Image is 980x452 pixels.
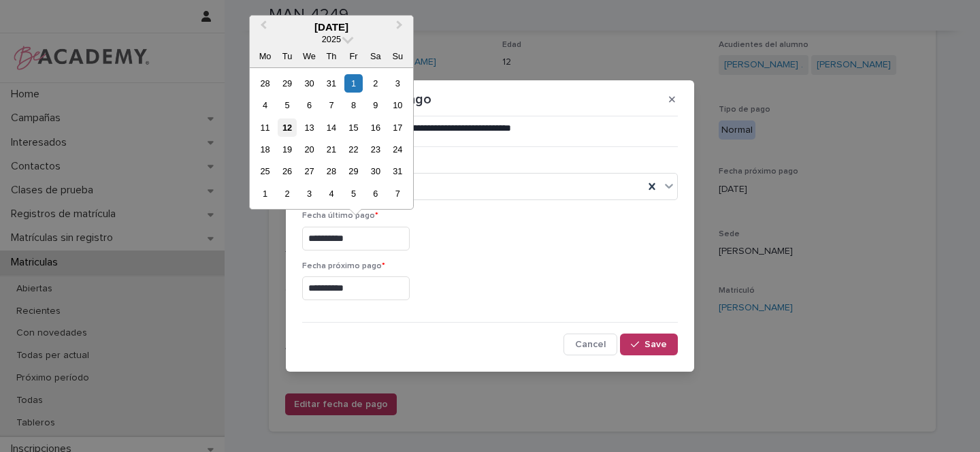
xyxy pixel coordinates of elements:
button: Save [620,334,678,355]
div: Choose Friday, 22 August 2025 [344,140,363,159]
div: Choose Thursday, 21 August 2025 [322,140,340,159]
div: Choose Friday, 15 August 2025 [344,118,363,137]
div: Choose Monday, 4 August 2025 [256,96,274,114]
div: Choose Wednesday, 3 September 2025 [300,184,318,203]
div: month 2025-08 [254,72,408,205]
div: Choose Wednesday, 20 August 2025 [300,140,318,159]
div: Tu [278,47,296,65]
div: Choose Sunday, 24 August 2025 [389,140,407,159]
div: Choose Monday, 11 August 2025 [256,118,274,137]
span: Fecha próximo pago [302,262,385,270]
button: Cancel [563,334,617,355]
div: Choose Wednesday, 6 August 2025 [300,96,318,114]
div: Choose Saturday, 6 September 2025 [366,184,385,203]
div: Choose Saturday, 23 August 2025 [366,140,385,159]
div: Choose Sunday, 31 August 2025 [389,162,407,180]
div: Choose Tuesday, 26 August 2025 [278,162,296,180]
button: Next Month [390,17,412,39]
div: Choose Tuesday, 2 September 2025 [278,184,296,203]
div: Choose Friday, 29 August 2025 [344,162,363,180]
div: Choose Monday, 18 August 2025 [256,140,274,159]
div: Th [322,47,340,65]
span: Cancel [575,340,606,349]
div: Choose Thursday, 4 September 2025 [322,184,340,203]
div: Choose Thursday, 31 July 2025 [322,74,340,93]
div: Choose Thursday, 28 August 2025 [322,162,340,180]
button: Previous Month [251,17,273,39]
div: Choose Wednesday, 27 August 2025 [300,162,318,180]
div: Su [389,47,407,65]
div: Choose Saturday, 9 August 2025 [366,96,385,114]
div: Choose Saturday, 2 August 2025 [366,74,385,93]
div: Choose Sunday, 7 September 2025 [389,184,407,203]
div: Choose Sunday, 10 August 2025 [389,96,407,114]
div: Choose Thursday, 7 August 2025 [322,96,340,114]
div: Choose Sunday, 3 August 2025 [389,74,407,93]
div: Choose Friday, 1 August 2025 [344,74,363,93]
span: Save [644,340,667,349]
div: Choose Tuesday, 12 August 2025 [278,118,296,137]
div: Choose Tuesday, 5 August 2025 [278,96,296,114]
div: Choose Wednesday, 13 August 2025 [300,118,318,137]
div: Choose Tuesday, 29 July 2025 [278,74,296,93]
div: Choose Thursday, 14 August 2025 [322,118,340,137]
div: Choose Saturday, 16 August 2025 [366,118,385,137]
div: Choose Friday, 8 August 2025 [344,96,363,114]
div: We [300,47,318,65]
div: Choose Friday, 5 September 2025 [344,184,363,203]
div: Choose Sunday, 17 August 2025 [389,118,407,137]
div: Choose Saturday, 30 August 2025 [366,162,385,180]
div: Choose Monday, 28 July 2025 [256,74,274,93]
div: Mo [256,47,274,65]
div: Choose Wednesday, 30 July 2025 [300,74,318,93]
div: [DATE] [250,21,413,33]
div: Choose Tuesday, 19 August 2025 [278,140,296,159]
div: Sa [366,47,385,65]
div: Choose Monday, 25 August 2025 [256,162,274,180]
div: Fr [344,47,363,65]
span: 2025 [322,34,341,44]
div: Choose Monday, 1 September 2025 [256,184,274,203]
